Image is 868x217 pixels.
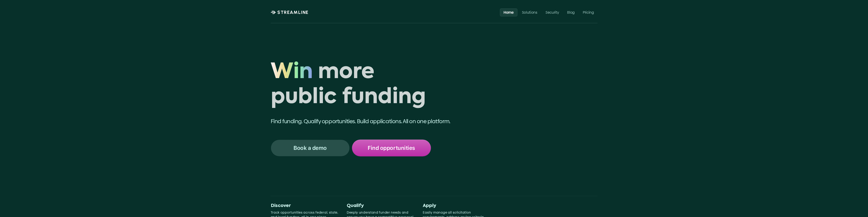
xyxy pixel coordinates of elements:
[542,8,563,16] a: Security
[271,10,309,15] a: STREAMLINE
[347,203,416,209] p: Qualify
[271,60,313,85] span: Win
[579,8,598,16] a: Pricing
[271,203,339,209] p: Discover
[567,10,575,14] p: Blog
[293,145,327,151] p: Book a demo
[546,10,559,14] p: Security
[522,10,537,14] p: Solutions
[368,145,415,151] p: Find opportunities
[277,10,309,15] p: STREAMLINE
[271,60,478,110] h1: Win more public funding
[352,140,431,156] a: Find opportunities
[583,10,594,14] p: Pricing
[563,8,578,16] a: Blog
[500,8,517,16] a: Home
[423,203,492,209] p: Apply
[271,140,350,156] a: Book a demo
[271,117,478,125] p: Find funding. Qualify opportunities. Build applications. All on one platform.
[504,10,514,14] p: Home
